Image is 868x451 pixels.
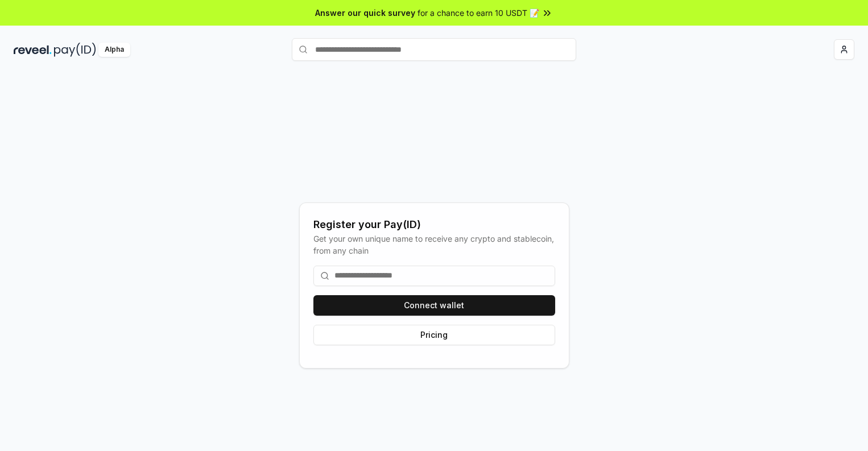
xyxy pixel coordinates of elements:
span: Answer our quick survey [315,7,415,19]
button: Connect wallet [313,295,555,316]
button: Pricing [313,325,555,345]
span: for a chance to earn 10 USDT 📝 [418,7,539,19]
div: Get your own unique name to receive any crypto and stablecoin, from any chain [313,233,555,256]
img: reveel_dark [14,43,52,57]
div: Alpha [98,43,130,57]
img: pay_id [54,43,96,57]
div: Register your Pay(ID) [313,217,555,233]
